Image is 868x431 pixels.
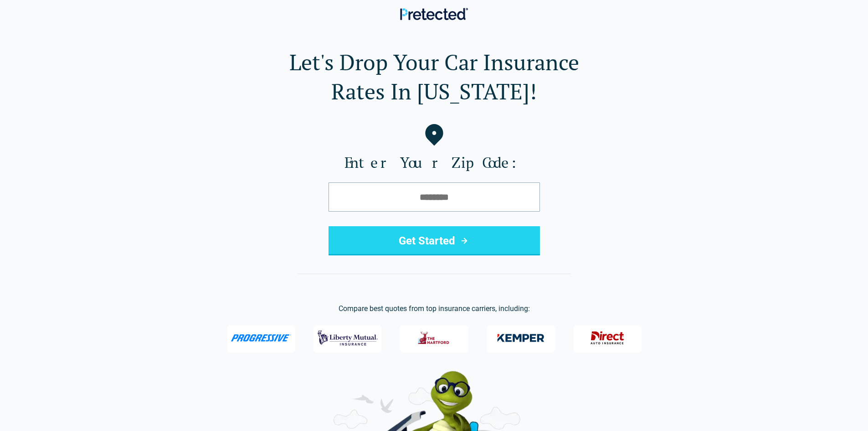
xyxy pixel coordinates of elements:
[400,8,468,20] img: Pretected
[318,326,378,350] img: Liberty Mutual
[412,326,457,350] img: The Hartford
[231,334,292,342] img: Progressive
[15,153,853,171] label: Enter Your Zip Code:
[491,326,551,350] img: Kemper
[585,326,630,350] img: Direct General
[15,47,853,106] h1: Let's Drop Your Car Insurance Rates In [US_STATE]!
[15,303,853,314] p: Compare best quotes from top insurance carriers, including:
[329,226,540,255] button: Get Started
